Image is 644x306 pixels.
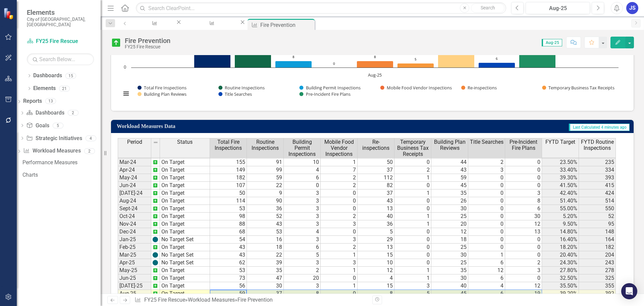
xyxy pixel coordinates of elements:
td: 5 [394,290,431,298]
img: AQAAAAAAAAAAAAAAAAAAAAAAAAAAAAAAAAAAAAAAAAAAAAAAAAAAAAAAAAAAAAAAAAAAAAAAAAAAAAAAAAAAAAAAAAAAAAAAA... [153,229,158,234]
td: 3 [284,189,321,197]
td: 52 [247,213,284,220]
div: Fire Prevention [125,37,170,44]
a: Performance Measures [182,19,239,27]
td: 14.80% [542,228,579,236]
td: 20 [284,274,321,282]
button: View chart menu, Chart [121,89,131,98]
td: 0 [468,189,505,197]
td: 12 [431,228,468,236]
td: 325 [579,274,616,282]
td: 393 [579,174,616,182]
td: 91 [247,159,284,166]
a: FY25 Fire Rescue [27,38,94,45]
a: Workload Measures [23,147,80,155]
a: Dashboards [33,72,62,80]
td: 3 [284,236,321,244]
td: 2 [505,259,542,267]
td: 5 [284,251,321,259]
td: 0 [394,259,431,267]
td: 0 [321,197,358,205]
td: 22 [247,182,284,189]
div: Charts [22,172,101,178]
td: 13 [358,205,394,213]
td: 45 [431,290,468,298]
td: 4 [284,166,321,174]
td: 82 [358,182,394,189]
small: City of [GEOGRAPHIC_DATA], [GEOGRAPHIC_DATA] [27,16,94,28]
td: 0 [505,159,542,166]
td: 0 [394,244,431,251]
td: On Target [160,189,210,197]
button: Show Pre-Incident Fire Plans [300,91,351,97]
td: 43 [210,244,247,251]
div: Public Education [138,25,169,34]
td: 114 [210,197,247,205]
td: 26 [431,197,468,205]
td: 7 [321,166,358,174]
td: 62 [210,259,247,267]
td: 9 [247,189,284,197]
td: 3 [394,282,431,290]
td: 0 [505,174,542,182]
a: Dashboards [26,109,64,117]
td: On Target [160,166,210,174]
img: 8DAGhfEEPCf229AAAAAElFTkSuQmCC [153,140,158,145]
td: 1 [394,220,431,228]
td: 52 [579,213,616,220]
td: 25 [431,259,468,267]
td: 18.20% [542,244,579,251]
td: 3 [284,220,321,228]
a: Strategic Initiatives [26,135,82,142]
td: 39.30% [542,174,579,182]
td: 98 [210,213,247,220]
td: 39.20% [542,290,579,298]
td: 3 [321,220,358,228]
button: Show Re-inspections [461,85,497,91]
td: 90 [247,197,284,205]
td: 35 [431,267,468,274]
td: 243 [579,259,616,267]
td: 30 [247,282,284,290]
td: 30 [431,251,468,259]
td: 514 [579,197,616,205]
img: AQAAAAAAAAAAAAAAAAAAAAAAAAAAAAAAAAAAAAAAAAAAAAAAAAAAAAAAAAAAAAAAAAAAAAAAAAAAAAAAAAAAAAAAAAAAAAAAA... [153,245,158,250]
td: Apr-25 [118,259,151,267]
td: 16.40% [542,236,579,244]
td: 53 [247,228,284,236]
img: AQAAAAAAAAAAAAAAAAAAAAAAAAAAAAAAAAAAAAAAAAAAAAAAAAAAAAAAAAAAAAAAAAAAAAAAAAAAAAAAAAAAAAAAAAAAAAAAA... [153,160,158,165]
button: Show Routine Inspections [218,85,264,91]
td: 164 [579,236,616,244]
td: 42.40% [542,189,579,197]
td: 424 [579,189,616,197]
td: 18 [431,236,468,244]
td: 68 [210,228,247,236]
td: 35.50% [542,282,579,290]
div: Performance Measures [22,160,101,166]
td: 0 [505,182,542,189]
div: JS [626,2,638,14]
div: Performance Measures [188,25,233,34]
td: 12 [468,267,505,274]
td: 2 [284,267,321,274]
td: 1 [394,174,431,182]
td: On Target [160,182,210,189]
div: Fire Prevention [260,21,313,29]
td: 148 [579,228,616,236]
button: Show Building Plan Reviews [138,91,187,97]
td: 8 [358,290,394,298]
td: Jan-25 [118,236,151,244]
td: 3 [321,236,358,244]
td: 88 [210,220,247,228]
td: 43 [358,197,394,205]
img: AQAAAAAAAAAAAAAAAAAAAAAAAAAAAAAAAAAAAAAAAAAAAAAAAAAAAAAAAAAAAAAAAAAAAAAAAAAAAAAAAAAAAAAAAAAAAAAAA... [153,275,158,281]
td: 0 [468,213,505,220]
td: 2 [321,244,358,251]
td: 15 [358,282,394,290]
td: 6 [468,274,505,282]
td: 5.20% [542,213,579,220]
td: 53 [210,267,247,274]
img: B83JnUHI7fcUAAAAJXRFWHRkYXRlOmNyZWF0ZQAyMDIzLTA3LTEyVDE1OjMwOjAyKzAwOjAw8YGLlAAAACV0RVh0ZGF0ZTptb... [153,252,158,258]
td: 32.50% [542,274,579,282]
td: 182 [210,174,247,182]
